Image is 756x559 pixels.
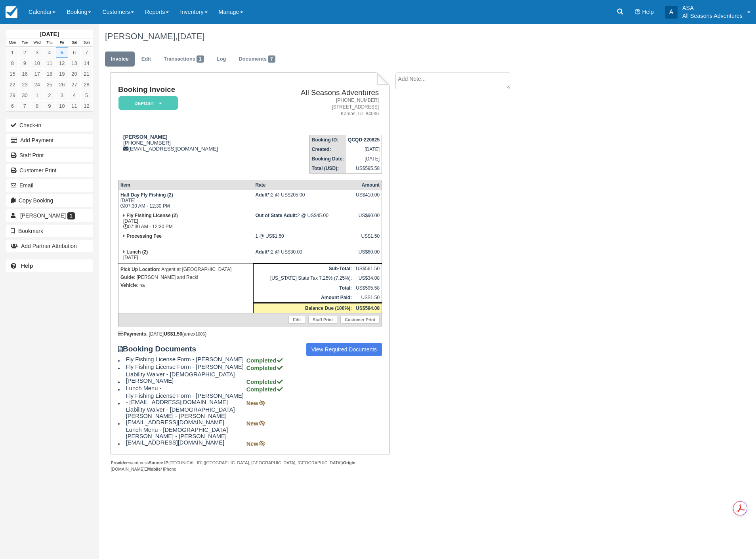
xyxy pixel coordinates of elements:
td: [US_STATE] State Tax 7.25% (7.25%): [254,273,354,283]
a: 26 [56,79,68,90]
strong: Completed [246,379,284,385]
a: Customer Print [340,316,380,324]
a: 22 [6,79,19,90]
span: Liability Waiver - [DEMOGRAPHIC_DATA][PERSON_NAME] [126,371,245,384]
div: [PHONE_NUMBER] [EMAIL_ADDRESS][DOMAIN_NAME] [118,134,261,152]
a: 6 [6,101,19,111]
address: [PHONE_NUMBER] [STREET_ADDRESS] Kamas, UT 84036 [264,97,379,117]
th: Tue [19,38,31,47]
td: US$595.58 [346,164,382,174]
td: 2 @ US$30.00 [254,247,354,263]
a: 8 [6,58,19,69]
td: US$34.08 [354,273,382,283]
div: US$90.00 [356,213,380,225]
strong: Guide [120,275,134,280]
strong: Lunch (2) [126,249,148,255]
p: All Seasons Adventures [682,12,743,20]
strong: Payments [118,331,146,337]
a: 19 [56,69,68,79]
strong: Source IP: [149,460,170,465]
span: Lunch Menu - [126,385,245,391]
a: 4 [43,47,55,58]
b: Help [21,263,33,269]
th: Sun [80,38,93,47]
a: 24 [31,79,43,90]
h1: Booking Invoice [118,86,261,94]
button: Copy Booking [6,194,93,207]
td: 2 @ US$45.00 [254,211,354,231]
span: [DATE] [178,31,204,41]
a: 1 [6,47,19,58]
td: [DATE] [346,154,382,164]
strong: New [246,441,265,447]
td: [DATE] 07:30 AM - 12:30 PM [118,190,253,211]
strong: [DATE] [40,31,59,37]
strong: [PERSON_NAME] [123,134,168,140]
strong: Booking Documents [118,345,204,353]
a: 18 [43,69,55,79]
a: Deposit [118,96,175,111]
a: 3 [31,47,43,58]
a: Help [6,259,93,272]
a: 1 [31,90,43,101]
a: Invoice [105,52,135,67]
span: Fly Fishing License Form - [PERSON_NAME] [126,356,245,362]
a: [PERSON_NAME] 1 [6,209,93,222]
td: [DATE] [118,247,253,263]
td: 1 @ US$1.50 [254,231,354,247]
strong: US$594.08 [356,305,380,311]
th: Fri [56,38,68,47]
strong: Pick Up Location [120,267,159,272]
td: 2 @ US$205.00 [254,190,354,211]
strong: Vehicle [120,282,137,288]
a: Log [211,52,232,67]
span: Help [642,9,654,15]
a: 14 [80,58,93,69]
td: US$561.50 [354,264,382,274]
a: 10 [31,58,43,69]
a: 7 [19,101,31,111]
a: 8 [31,101,43,111]
strong: Processing Fee [126,233,162,239]
em: Deposit [118,96,178,110]
a: 11 [68,101,80,111]
a: 4 [68,90,80,101]
a: 12 [56,58,68,69]
div: : [DATE] (amex ) [118,331,382,337]
div: US$60.00 [356,249,380,261]
div: US$1.50 [356,233,380,245]
a: 7 [80,47,93,58]
div: US$410.00 [356,192,380,204]
a: 3 [56,90,68,101]
a: 21 [80,69,93,79]
small: 1006 [195,332,205,336]
td: [DATE] [346,145,382,154]
a: Staff Print [6,149,93,162]
a: 20 [68,69,80,79]
span: [PERSON_NAME] [20,212,66,219]
strong: Fly Fishing License (2) [126,213,178,218]
th: Thu [43,38,55,47]
strong: Out of State Adult [256,213,298,218]
a: 13 [68,58,80,69]
button: Add Payment [6,134,93,147]
a: 16 [19,69,31,79]
a: 17 [31,69,43,79]
h1: [PERSON_NAME], [105,32,660,41]
span: 1 [197,55,204,63]
th: Sub-Total: [254,264,354,274]
a: 5 [56,47,68,58]
th: Balance Due (100%): [254,303,354,313]
a: Documents7 [233,52,281,67]
strong: Completed [246,357,284,364]
h2: All Seasons Adventures [264,89,379,97]
span: Fly Fishing License Form - [PERSON_NAME] - [EMAIL_ADDRESS][DOMAIN_NAME] [126,393,245,405]
strong: QCQD-220825 [348,137,380,143]
th: Booking ID: [309,135,346,145]
img: checkfront-main-nav-mini-logo.png [6,6,17,18]
a: 9 [43,101,55,111]
strong: Adult* [256,192,271,198]
th: Wed [31,38,43,47]
span: Fly Fishing License Form - [PERSON_NAME] [126,364,245,370]
a: 2 [43,90,55,101]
